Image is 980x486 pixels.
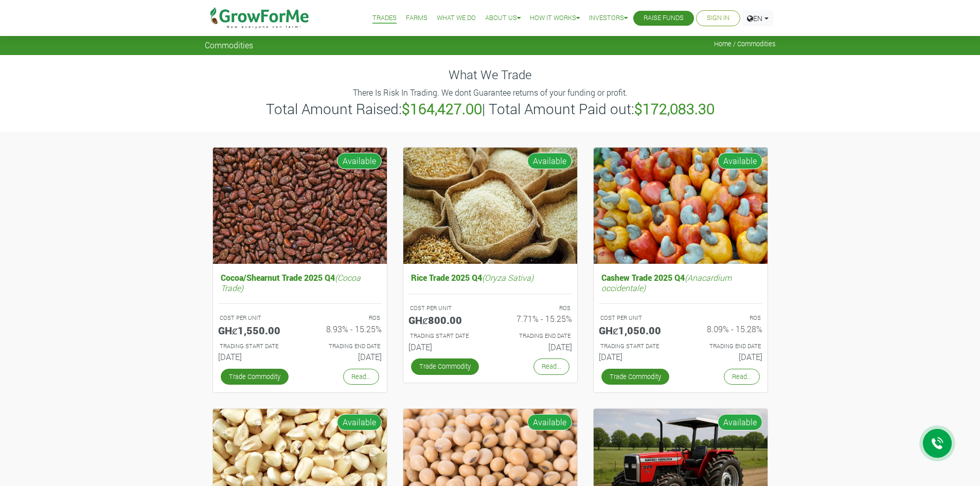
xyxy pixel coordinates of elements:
[220,342,291,351] p: Estimated Trading Start Date
[309,314,380,322] p: ROS
[601,369,669,385] a: Trade Commodity
[600,314,671,322] p: COST PER UNIT
[527,414,572,430] span: Available
[601,272,732,293] i: (Anacardium occidentale)
[220,314,291,322] p: COST PER UNIT
[337,414,382,430] span: Available
[221,369,289,385] a: Trade Commodity
[410,332,481,340] p: Estimated Trading Start Date
[337,153,382,169] span: Available
[718,414,762,430] span: Available
[599,270,762,366] a: Cashew Trade 2025 Q4(Anacardium occidentale) COST PER UNIT GHȼ1,050.00 ROS 8.09% - 15.28% TRADING...
[482,272,533,283] i: (Oryza Sativa)
[309,342,380,351] p: Estimated Trading End Date
[690,342,761,351] p: Estimated Trading End Date
[343,369,379,385] a: Read...
[372,13,397,24] a: Trades
[707,13,729,24] a: Sign In
[221,272,361,293] i: (Cocoa Trade)
[742,10,773,26] a: EN
[485,13,521,24] a: About Us
[530,13,580,24] a: How it Works
[599,270,762,295] h5: Cashew Trade 2025 Q4
[437,13,476,24] a: What We Do
[527,153,572,169] span: Available
[213,148,387,264] img: growforme image
[408,270,572,285] h5: Rice Trade 2025 Q4
[403,148,577,264] img: growforme image
[411,358,479,374] a: Trade Commodity
[644,13,684,24] a: Raise Funds
[724,369,760,385] a: Read...
[498,342,572,352] h6: [DATE]
[714,40,776,48] span: Home / Commodities
[218,270,382,295] h5: Cocoa/Shearnut Trade 2025 Q4
[688,352,762,362] h6: [DATE]
[533,358,569,374] a: Read...
[600,342,671,351] p: Estimated Trading Start Date
[406,13,427,24] a: Farms
[206,86,774,99] p: There Is Risk In Trading. We dont Guarantee returns of your funding or profit.
[690,314,761,322] p: ROS
[205,40,253,50] span: Commodities
[500,304,571,313] p: ROS
[718,153,762,169] span: Available
[218,352,292,362] h6: [DATE]
[218,324,292,336] h5: GHȼ1,550.00
[589,13,628,24] a: Investors
[308,324,382,334] h6: 8.93% - 15.25%
[218,270,382,366] a: Cocoa/Shearnut Trade 2025 Q4(Cocoa Trade) COST PER UNIT GHȼ1,550.00 ROS 8.93% - 15.25% TRADING ST...
[594,148,768,264] img: growforme image
[498,314,572,323] h6: 7.71% - 15.25%
[206,100,774,118] h3: Total Amount Raised: | Total Amount Paid out:
[634,99,715,118] b: $172,083.30
[599,324,673,336] h5: GHȼ1,050.00
[408,270,572,356] a: Rice Trade 2025 Q4(Oryza Sativa) COST PER UNIT GHȼ800.00 ROS 7.71% - 15.25% TRADING START DATE [D...
[410,304,481,313] p: COST PER UNIT
[408,342,483,352] h6: [DATE]
[500,332,571,340] p: Estimated Trading End Date
[688,324,762,334] h6: 8.09% - 15.28%
[308,352,382,362] h6: [DATE]
[408,314,483,326] h5: GHȼ800.00
[205,67,776,82] h4: What We Trade
[402,99,482,118] b: $164,427.00
[599,352,673,362] h6: [DATE]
